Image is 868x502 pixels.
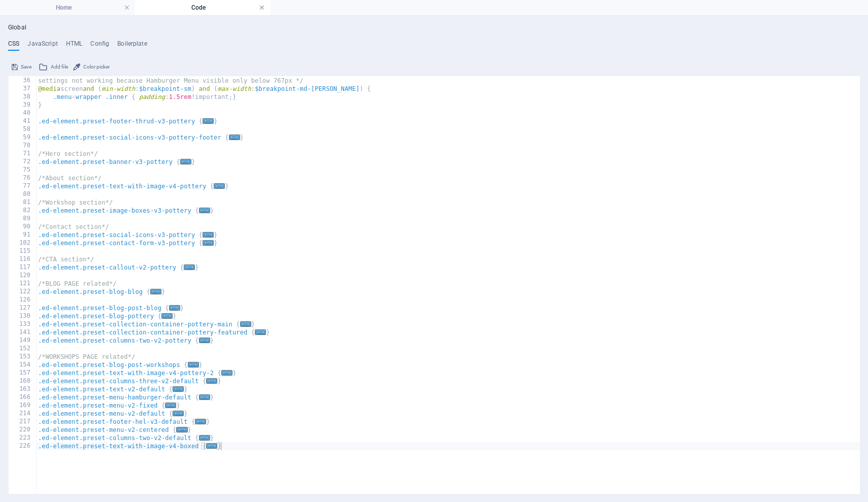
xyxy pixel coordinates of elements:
h4: Boilerplate [117,40,147,51]
div: 41 [9,117,37,125]
div: 149 [9,337,37,345]
span: ... [199,208,210,213]
span: ... [173,411,184,416]
div: 36 [9,77,37,85]
div: 127 [9,304,37,312]
h4: Code [135,2,270,13]
span: ... [188,362,199,367]
span: ... [173,386,184,392]
span: ... [169,305,180,311]
span: ... [199,338,210,343]
div: 122 [9,288,37,296]
div: 163 [9,385,37,393]
span: Add file [51,61,68,73]
div: 70 [9,142,37,150]
div: 40 [9,109,37,117]
div: 71 [9,150,37,158]
h4: Global [8,24,26,32]
div: 220 [9,426,37,434]
span: ... [240,321,251,327]
div: 152 [9,345,37,353]
span: Save [21,61,31,73]
div: 121 [9,280,37,288]
div: 58 [9,125,37,133]
span: ... [184,264,195,270]
div: 59 [9,133,37,142]
span: ... [255,329,266,335]
div: 75 [9,166,37,174]
button: Color picker [72,61,111,73]
span: ... [203,118,214,124]
h4: HTML [66,40,83,51]
h4: CSS [8,40,19,51]
div: 116 [9,255,37,263]
span: ... [180,159,191,164]
span: ... [177,427,188,432]
div: 166 [9,393,37,401]
div: 130 [9,312,37,320]
div: 80 [9,190,37,198]
span: ... [199,394,210,400]
div: 77 [9,182,37,190]
div: 82 [9,207,37,215]
div: 157 [9,369,37,377]
div: 126 [9,296,37,304]
div: 154 [9,361,37,369]
span: ... [165,403,176,408]
div: 133 [9,320,37,328]
div: 72 [9,158,37,166]
h4: Config [90,40,109,51]
div: 223 [9,434,37,442]
div: 117 [9,263,37,272]
button: Save [10,61,33,73]
span: ... [206,443,217,449]
div: 160 [9,377,37,385]
span: ... [195,419,206,424]
div: 141 [9,328,37,337]
div: 81 [9,198,37,207]
div: 91 [9,231,37,239]
div: 120 [9,272,37,280]
div: 214 [9,410,37,418]
div: 153 [9,353,37,361]
span: ... [199,435,210,441]
button: Add file [37,61,70,73]
div: 90 [9,223,37,231]
div: 38 [9,93,37,101]
span: ... [161,313,173,319]
h4: JavaScript [27,40,57,51]
span: ... [203,240,214,246]
div: 37 [9,85,37,93]
span: ... [150,289,161,294]
div: 217 [9,418,37,426]
span: Color picker [83,61,110,73]
div: 89 [9,215,37,223]
span: ... [214,183,225,189]
span: ... [221,370,232,376]
span: ... [229,135,240,140]
span: ... [206,378,217,384]
div: 39 [9,101,37,109]
div: 169 [9,401,37,410]
div: 115 [9,247,37,255]
div: 226 [9,442,37,450]
span: ... [203,232,214,238]
div: 76 [9,174,37,182]
div: 102 [9,239,37,247]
